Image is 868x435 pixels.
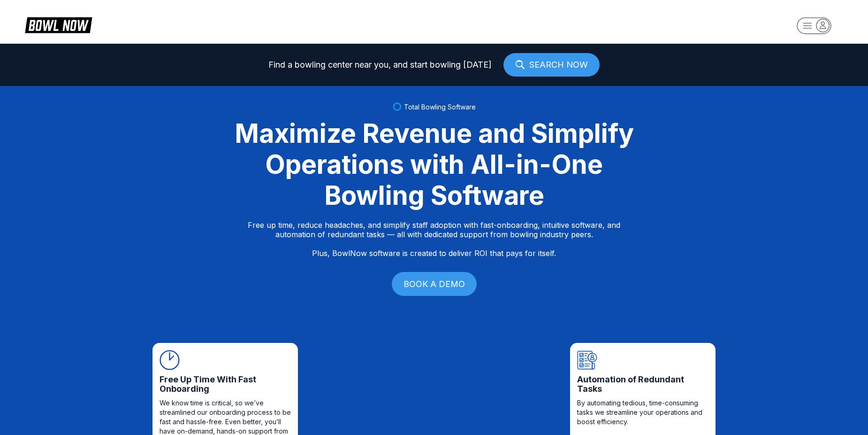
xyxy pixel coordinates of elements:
[404,103,476,111] span: Total Bowling Software
[577,375,708,394] span: Automation of Redundant Tasks
[577,398,708,427] span: By automating tedious, time-consuming tasks we streamline your operations and boost efficiency.
[223,118,645,211] div: Maximize Revenue and Simplify Operations with All-in-One Bowling Software
[503,53,600,77] a: SEARCH NOW
[268,60,492,70] span: Find a bowling center near you, and start bowling [DATE]
[160,375,291,394] span: Free Up Time With Fast Onboarding
[392,272,477,296] a: BOOK A DEMO
[248,220,620,258] p: Free up time, reduce headaches, and simplify staff adoption with fast-onboarding, intuitive softw...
